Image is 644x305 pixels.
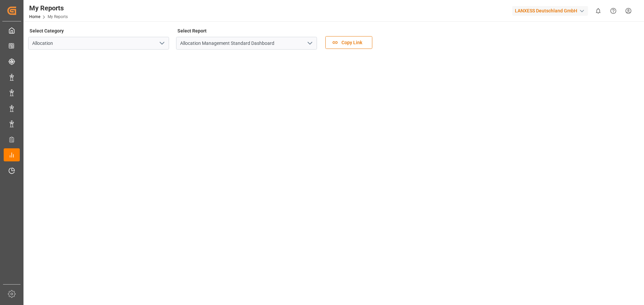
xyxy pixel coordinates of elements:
[29,3,68,13] div: My Reports
[176,26,208,35] label: Select Report
[176,37,317,50] input: Type to search/select
[28,37,169,50] input: Type to search/select
[591,3,606,18] button: show 0 new notifications
[338,39,366,46] span: Copy Link
[606,3,621,18] button: Help Center
[512,6,588,16] div: LANXESS Deutschland GmbH
[29,14,40,19] a: Home
[325,36,372,49] button: Copy Link
[28,26,65,35] label: Select Category
[157,38,167,49] button: open menu
[512,4,591,17] button: LANXESS Deutschland GmbH
[305,38,315,49] button: open menu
